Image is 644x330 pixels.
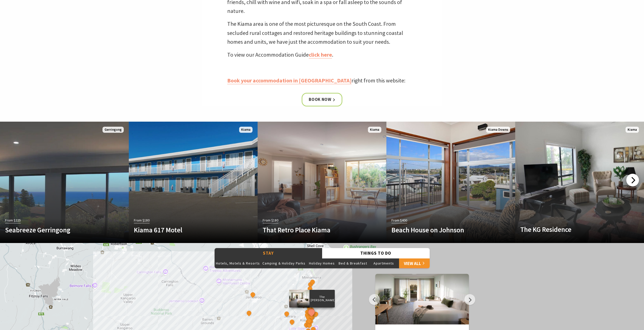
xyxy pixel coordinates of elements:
a: From $180 Kiama 617 Motel Kiama [129,122,258,243]
button: Stay [215,248,322,258]
span: Kiama [239,127,253,133]
button: Camping & Holiday Parks [261,258,307,268]
button: See detail about Cicada Luxury Camping [283,311,290,317]
button: See detail about Kiama Harbour Cabins [313,311,319,317]
button: See detail about Beach House on Johnson [309,279,316,285]
button: Holiday Homes [307,258,337,268]
a: Another Image Used The KG Residence Offering a garden and city view, The KG Residence is located ... [515,122,644,243]
a: View All [399,258,430,268]
span: Kiama Downs [486,127,510,133]
button: See detail about The Sebel Kiama [307,307,316,317]
a: click here [309,51,332,58]
p: The Kiama area is one of the most picturesque on the South Coast. From secluded rural cottages an... [227,19,417,46]
h4: Beach House on Johnson [391,226,491,234]
span: From $180 [263,217,278,223]
span: Gerringong [102,127,124,133]
span: Kiama [368,127,381,133]
a: Book now [302,93,342,106]
a: From $400 Beach House on Johnson Kiama Downs [386,122,515,243]
a: From $180 That Retro Place Kiama Kiama [258,122,386,243]
button: See detail about Casa Mar Azul [306,285,313,292]
span: Kiama [626,127,639,133]
button: See detail about Greyleigh Kiama [289,319,295,325]
button: See detail about Kendalls Beach Holiday Park [306,321,313,328]
span: From $225 [5,217,21,223]
button: See detail about Jamberoo Pub and Saleyard Motel [250,291,256,298]
p: Offering a garden and city view, The KG Residence is located in [GEOGRAPHIC_DATA], less… [520,237,620,250]
h4: Seabreeze Gerringong [5,226,105,234]
p: To view our Accommodation Guide . [227,50,417,59]
h4: The KG Residence [520,225,620,233]
button: Hotels, Motels & Resorts [215,258,261,268]
button: See detail about Bikini Surf Beach Kiama [306,317,313,324]
button: See detail about Jamberoo Valley Farm Cottages [246,310,252,316]
h4: That Retro Place Kiama [263,226,362,234]
button: Next [464,294,475,305]
a: Book your accommodation in [GEOGRAPHIC_DATA] [227,77,351,84]
span: From $180 [134,217,150,223]
span: From $400 [391,217,407,223]
button: Things To Do [322,248,430,258]
button: See detail about That Retro Place Kiama [300,302,307,308]
h4: Kiama 617 Motel [134,226,233,234]
p: The [PERSON_NAME] [309,294,335,302]
p: right from this website: [227,76,417,85]
button: Apartments [368,258,399,268]
button: Bed & Breakfast [337,258,368,268]
button: Previous [369,294,380,305]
